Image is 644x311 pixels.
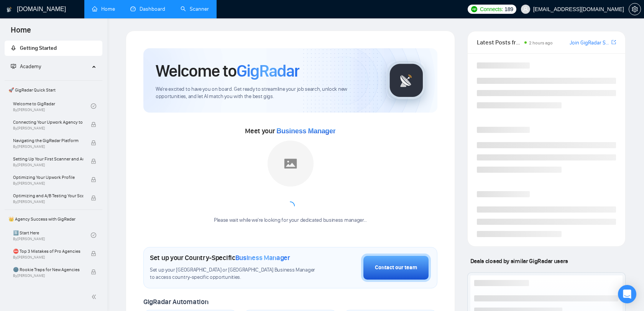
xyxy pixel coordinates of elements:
[20,45,57,51] span: Getting Started
[13,137,83,144] span: Navigating the GigRadar Platform
[504,5,513,13] span: 189
[375,264,417,272] div: Contact our team
[91,122,96,127] span: lock
[91,177,96,182] span: lock
[181,6,209,12] a: searchScanner
[387,61,426,100] img: gigradar-logo.png
[5,41,102,56] li: Getting Started
[477,38,522,47] span: Latest Posts from the GigRadar Community
[237,61,299,81] span: GigRadar
[13,200,83,204] span: By [PERSON_NAME]
[150,267,319,281] span: Set up your [GEOGRAPHIC_DATA] or [GEOGRAPHIC_DATA] Business Manager to access country-specific op...
[156,86,375,100] span: We're excited to have you on board. Get ready to streamline your job search, unlock new opportuni...
[11,63,41,70] span: Academy
[611,39,616,45] span: export
[13,255,83,260] span: By [PERSON_NAME]
[91,195,96,201] span: lock
[467,254,571,268] span: Deals closed by similar GigRadar users
[13,98,91,115] a: Welcome to GigRadarBy[PERSON_NAME]
[235,254,290,262] span: Business Manager
[13,266,83,273] span: 🌚 Rookie Traps for New Agencies
[130,6,165,12] a: dashboardDashboard
[13,155,83,163] span: Setting Up Your First Scanner and Auto-Bidder
[13,273,83,278] span: By [PERSON_NAME]
[13,181,83,186] span: By [PERSON_NAME]
[13,144,83,149] span: By [PERSON_NAME]
[11,45,16,51] span: rocket
[91,293,99,301] span: double-left
[529,40,553,46] span: 2 hours ago
[276,127,335,135] span: Business Manager
[618,285,636,303] div: Open Intercom Messenger
[5,25,37,41] span: Home
[91,159,96,164] span: lock
[7,3,12,16] img: logo
[570,39,610,47] a: Join GigRadar Slack Community
[13,192,83,200] span: Optimizing and A/B Testing Your Scanner for Better Results
[91,103,96,109] span: check-circle
[91,251,96,256] span: lock
[629,3,641,15] button: setting
[245,127,335,135] span: Meet your
[13,174,83,181] span: Optimizing Your Upwork Profile
[629,6,641,12] span: setting
[156,61,299,81] h1: Welcome to
[5,211,102,227] span: 👑 Agency Success with GigRadar
[268,141,314,187] img: placeholder.png
[11,64,16,69] span: fund-projection-screen
[523,7,528,12] span: user
[91,140,96,146] span: lock
[629,6,641,12] a: setting
[13,163,83,167] span: By [PERSON_NAME]
[143,298,208,306] span: GigRadar Automation
[209,217,371,224] div: Please wait while we're looking for your dedicated business manager...
[611,39,616,46] a: export
[13,126,83,131] span: By [PERSON_NAME]
[13,118,83,126] span: Connecting Your Upwork Agency to GigRadar
[91,232,96,238] span: check-circle
[5,82,102,98] span: 🚀 GigRadar Quick Start
[13,247,83,255] span: ⛔ Top 3 Mistakes of Pro Agencies
[284,200,296,212] span: loading
[150,254,290,262] h1: Set up your Country-Specific
[91,269,96,275] span: lock
[361,254,431,282] button: Contact our team
[92,6,115,12] a: homeHome
[480,5,503,13] span: Connects:
[13,227,91,244] a: 1️⃣ Start HereBy[PERSON_NAME]
[471,6,477,12] img: upwork-logo.png
[20,63,41,70] span: Academy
